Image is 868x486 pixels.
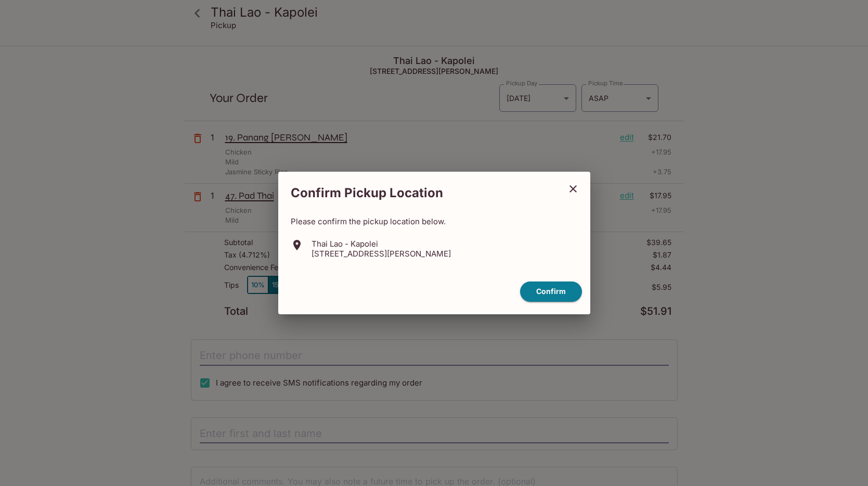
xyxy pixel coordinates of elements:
[278,180,560,206] h2: Confirm Pickup Location
[291,216,578,226] p: Please confirm the pickup location below.
[312,249,451,259] p: [STREET_ADDRESS][PERSON_NAME]
[520,282,582,302] button: confirm
[560,176,586,202] button: close
[312,239,451,249] p: Thai Lao - Kapolei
